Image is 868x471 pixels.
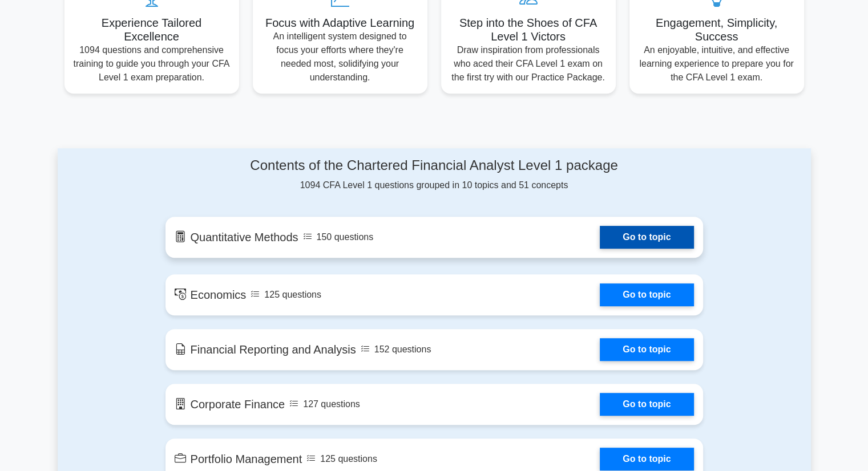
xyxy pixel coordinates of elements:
[639,16,795,43] h5: Engagement, Simplicity, Success
[74,43,230,84] p: 1094 questions and comprehensive training to guide you through your CFA Level 1 exam preparation.
[262,16,418,30] h5: Focus with Adaptive Learning
[600,338,693,361] a: Go to topic
[262,30,418,84] p: An intelligent system designed to focus your efforts where they're needed most, solidifying your ...
[450,16,607,43] h5: Step into the Shoes of CFA Level 1 Victors
[450,43,607,84] p: Draw inspiration from professionals who aced their CFA Level 1 exam on the first try with our Pra...
[600,226,693,249] a: Go to topic
[600,448,693,470] a: Go to topic
[165,157,703,192] div: 1094 CFA Level 1 questions grouped in 10 topics and 51 concepts
[165,157,703,174] h4: Contents of the Chartered Financial Analyst Level 1 package
[639,43,795,84] p: An enjoyable, intuitive, and effective learning experience to prepare you for the CFA Level 1 exam.
[74,16,230,43] h5: Experience Tailored Excellence
[600,283,693,306] a: Go to topic
[600,393,693,416] a: Go to topic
